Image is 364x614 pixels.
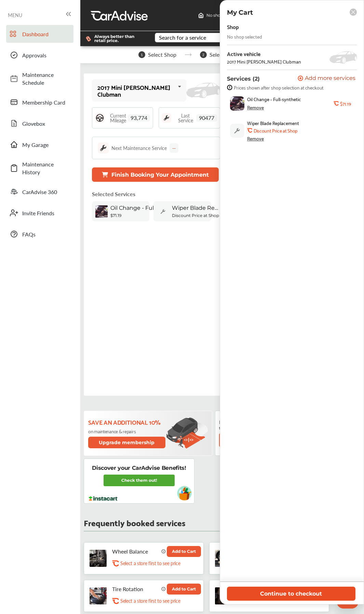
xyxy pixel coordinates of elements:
[227,587,355,601] button: Continue to checkout
[298,76,355,82] button: Add more services
[22,51,70,59] span: Approvals
[90,587,107,604] img: tire-rotation-thumb.jpg
[215,550,232,567] img: wheel-alignment-thumb.jpg
[110,205,158,211] span: Oil Change - Full-synthetic
[161,586,166,591] img: info_icon_vector.svg
[108,113,128,123] span: Current Mileage
[22,71,70,86] span: Maintenance Schedule
[227,22,239,31] div: Shop
[98,142,109,153] img: maintenance_logo
[84,519,185,526] p: Frequently booked services
[167,584,201,595] button: Add to Cart
[92,167,219,182] button: Finish Booking Your Appointment
[97,84,175,97] div: 2017 Mini [PERSON_NAME] Clubman
[92,464,186,472] p: Discover your CarAdvise Benefits!
[6,114,73,132] a: Glovebox
[6,204,73,222] a: Invite Friends
[6,183,73,201] a: CarAdvise 360
[219,433,286,448] button: Buy new tires
[86,36,91,42] img: dollor_label_vector.a70140d1.svg
[120,560,180,567] p: Select a store first to see price
[230,96,244,111] img: oil-change-thumb.jpg
[175,113,196,123] span: Last Service
[305,76,355,82] span: Add more services
[22,209,70,217] span: Invite Friends
[170,143,178,153] div: --
[215,587,232,604] img: tire-install-swap-tires-thumb.jpg
[6,93,73,111] a: Membership Card
[22,160,70,176] span: Maintenance History
[210,52,245,58] span: Select Services
[112,586,159,592] p: Tire Rotation
[172,213,219,218] b: Discount Price at Shop
[167,546,201,557] button: Add to Cart
[329,51,357,64] img: placeholder_car.5a1ece94.svg
[8,12,22,18] span: MENU
[227,85,232,90] img: info-strock.ef5ea3fe.svg
[298,76,357,82] a: Add more services
[112,548,159,555] p: Wheel Balance
[22,230,70,238] span: FAQs
[227,59,301,64] div: 2017 Mini [PERSON_NAME] Clubman
[95,113,105,123] img: steering_logo
[196,114,217,122] span: 90477
[92,190,135,198] p: Selected Services
[22,98,70,106] span: Membership Card
[247,136,264,141] div: Remove
[22,120,70,127] span: Glovebox
[6,25,73,43] a: Dashboard
[219,433,287,448] a: Buy new tires
[88,418,166,426] p: Save an additional 10%
[172,205,220,211] span: Wiper Blade Replacement
[157,205,169,218] img: default_wrench_icon.d1a43860.svg
[88,437,165,448] button: Upgrade membership
[227,76,260,82] p: Services (2)
[128,114,150,122] span: 93,774
[22,30,70,38] span: Dashboard
[6,225,73,243] a: FAQs
[227,9,253,16] p: My Cart
[161,549,166,554] img: info_icon_vector.svg
[120,598,180,604] p: Select a store first to see price
[22,141,70,149] span: My Garage
[186,83,220,98] img: placeholder_car.fcab19be.svg
[227,34,262,39] div: No shop selected
[234,85,323,90] span: Prices shown after shop selection at checkout
[6,136,73,153] a: My Garage
[6,67,73,90] a: Maintenance Schedule
[166,417,208,449] img: update-membership.81812027.svg
[227,51,301,57] div: Active vehicle
[219,419,286,431] p: Do you need to change your tires soon?
[159,35,206,40] div: Search for a service
[200,51,207,58] span: 2
[6,46,73,64] a: Approvals
[111,145,167,151] div: Next Maintenance Service
[230,124,244,138] img: default_wrench_icon.d1a43860.svg
[254,128,297,133] b: Discount Price at Shop
[247,105,264,110] div: Remove
[94,35,144,43] span: Always better than retail price.
[247,120,299,126] span: Wiper Blade Replacement
[110,213,121,218] b: $71.19
[22,188,70,196] span: CarAdvise 360
[138,51,145,58] span: 1
[6,157,73,179] a: Maintenance History
[198,13,204,18] img: header-home-logo.8d720a4f.svg
[185,53,192,56] img: stepper-arrow.e24c07c6.svg
[88,428,166,434] p: on maintenance & repairs
[247,96,301,102] span: Oil Change - Full-synthetic
[162,113,171,123] img: maintenance_logo
[206,13,240,18] span: No shop selected
[177,486,192,501] img: instacart-vehicle.0979a191.svg
[95,205,108,218] img: oil-change-thumb.jpg
[148,52,176,58] span: Select Shop
[104,475,175,486] a: Check them out!
[340,101,351,106] b: $71.19
[88,496,118,501] img: instacart-logo.217963cc.svg
[90,550,107,567] img: tire-wheel-balance-thumb.jpg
